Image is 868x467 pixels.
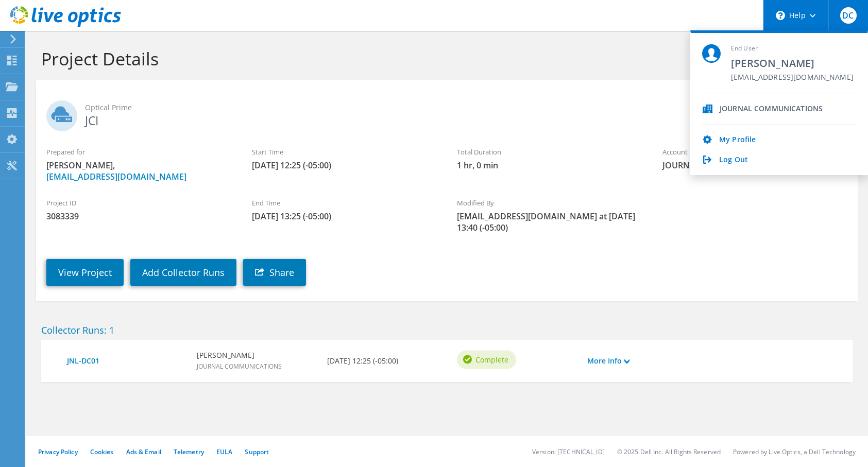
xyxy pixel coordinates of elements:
[38,447,78,456] a: Privacy Policy
[457,160,642,171] span: 1 hr, 0 min
[719,155,748,165] a: Log Out
[662,160,847,171] span: JOURNAL COMMUNICATIONS
[475,354,508,365] span: Complete
[245,447,269,456] a: Support
[216,447,232,456] a: EULA
[243,259,306,286] a: Share
[731,73,854,83] span: [EMAIL_ADDRESS][DOMAIN_NAME]
[130,259,236,286] a: Add Collector Runs
[41,324,853,336] h2: Collector Runs: 1
[617,447,721,456] li: © 2025 Dell Inc. All Rights Reserved
[67,355,186,367] a: JNL-DC01
[720,105,823,114] div: JOURNAL COMMUNICATIONS
[46,211,231,222] span: 3083339
[731,56,854,70] span: [PERSON_NAME]
[776,11,785,20] svg: \n
[126,447,161,456] a: Ads & Email
[197,362,282,371] span: JOURNAL COMMUNICATIONS
[252,160,437,171] span: [DATE] 12:25 (-05:00)
[197,350,282,361] b: [PERSON_NAME]
[85,102,847,113] span: Optical Prime
[532,447,605,456] li: Version: [TECHNICAL_ID]
[46,171,186,182] a: [EMAIL_ADDRESS][DOMAIN_NAME]
[46,147,231,157] label: Prepared for
[662,147,847,157] label: Account
[457,211,642,233] span: [EMAIL_ADDRESS][DOMAIN_NAME] at [DATE] 13:40 (-05:00)
[46,100,847,126] h2: JCI
[327,355,398,367] b: [DATE] 12:25 (-05:00)
[731,44,854,53] span: End User
[587,355,629,367] a: More Info
[90,447,114,456] a: Cookies
[41,48,847,70] h1: Project Details
[252,147,437,157] label: Start Time
[252,198,437,208] label: End Time
[733,447,856,456] li: Powered by Live Optics, a Dell Technology
[457,147,642,157] label: Total Duration
[457,198,642,208] label: Modified By
[46,160,231,182] span: [PERSON_NAME],
[46,259,124,286] a: View Project
[719,135,756,145] a: My Profile
[174,447,204,456] a: Telemetry
[252,211,437,222] span: [DATE] 13:25 (-05:00)
[46,198,231,208] label: Project ID
[840,7,857,24] span: DC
